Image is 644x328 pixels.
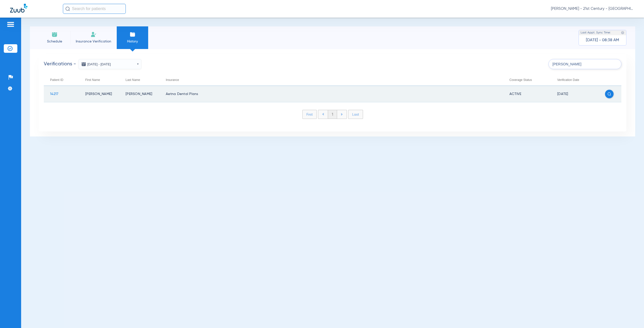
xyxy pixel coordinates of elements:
[328,110,337,119] li: 1
[119,86,159,102] td: [PERSON_NAME]
[81,62,86,67] img: date icon
[52,31,58,37] img: Schedule
[551,86,599,102] td: [DATE]
[509,77,532,83] div: Coverage Status
[557,77,579,83] div: Verification Date
[586,38,619,43] span: [DATE] - 08:38 AM
[78,59,141,69] button: [DATE] - [DATE]
[166,77,179,83] div: Insurance
[130,31,136,37] img: History
[65,7,70,11] img: Search Icon
[74,39,113,44] span: Insurance Verification
[548,59,621,69] input: SEARCH patient ID, name, insurance
[348,110,363,119] li: Last
[85,77,100,83] div: First Name
[581,30,611,35] span: Last Appt. Sync Time:
[120,39,144,44] span: History
[621,31,624,34] img: last sync help info
[85,77,113,83] div: First Name
[557,77,592,83] div: Verification Date
[166,77,497,83] div: Insurance
[322,113,324,116] img: arrow-left-blue.svg
[608,92,611,96] img: search white icon
[63,4,126,14] input: Search for patients
[509,92,521,96] span: Active
[91,31,97,37] img: Manual Insurance Verification
[509,77,545,83] div: Coverage Status
[10,4,27,13] img: Zuub Logo
[50,77,73,83] div: Patient ID
[126,77,140,83] div: Last Name
[551,6,634,11] span: [PERSON_NAME] - 21st Century - [GEOGRAPHIC_DATA]
[126,77,153,83] div: Last Name
[50,92,58,96] span: 14217
[43,39,66,44] span: Schedule
[44,59,141,69] h2: Verifications -
[50,77,63,83] div: Patient ID
[166,92,198,96] span: Aetna Dental Plans
[7,21,15,27] img: hamburger-icon
[341,113,343,116] img: arrow-right-blue.svg
[302,110,317,119] li: First
[79,86,119,102] td: [PERSON_NAME]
